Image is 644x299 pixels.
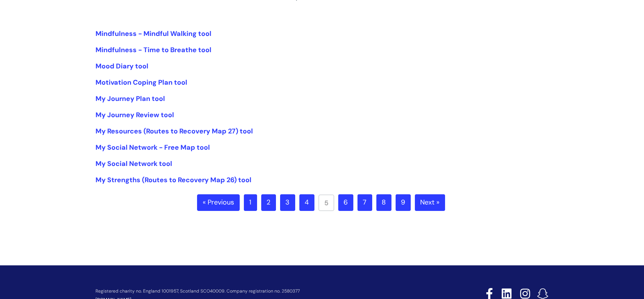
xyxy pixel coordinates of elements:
a: 7 [357,194,372,211]
a: 4 [299,194,314,211]
a: 1 [244,194,257,211]
a: Mindfulness - Time to Breathe tool [96,45,211,54]
a: 8 [376,194,391,211]
a: My Strengths (Routes to Recovery Map 26) tool [96,175,251,184]
a: My Social Network tool [96,159,172,168]
a: Mindfulness - Mindful Walking tool [96,29,211,38]
a: Next » [415,194,445,211]
a: 2 [261,194,276,211]
a: 6 [338,194,353,211]
a: My Social Network - Free Map tool [96,143,210,152]
a: My Journey Review tool [96,110,174,119]
p: Registered charity no. England 1001957, Scotland SCO40009. Company registration no. 2580377 [96,289,432,294]
a: 3 [280,194,295,211]
a: My Resources (Routes to Recovery Map 27) tool [96,127,253,136]
a: 5 [319,195,334,211]
a: Motivation Coping Plan tool [96,78,187,87]
a: 9 [396,194,411,211]
a: My Journey Plan tool [96,94,165,103]
a: Mood Diary tool [96,62,148,71]
a: « Previous [197,194,240,211]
